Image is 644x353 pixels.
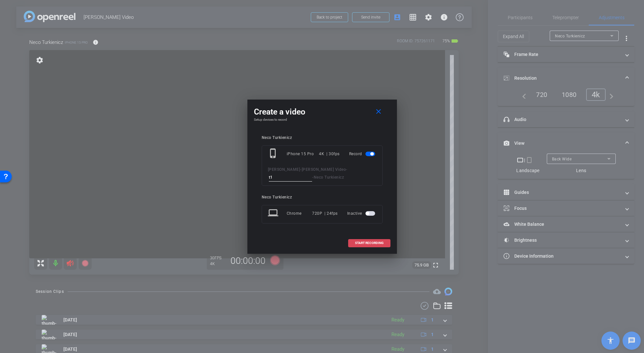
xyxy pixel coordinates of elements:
[314,175,344,180] span: Neco Turkienicz
[300,167,302,172] span: -
[319,148,340,160] div: 4K | 30fps
[268,208,280,219] mat-icon: laptop
[254,106,390,118] div: Create a video
[348,239,390,247] button: START RECORDING
[347,208,376,219] div: Inactive
[262,135,383,140] div: Neco Turkienicz
[268,167,300,172] span: [PERSON_NAME]
[287,208,312,219] div: Chrome
[254,118,390,122] h4: Setup devices to record
[349,148,376,160] div: Record
[346,167,348,172] span: -
[268,148,280,160] mat-icon: phone_iphone
[262,195,383,200] div: Neco Turkienicz
[287,148,319,160] div: iPhone 15 Pro
[355,241,384,245] span: START RECORDING
[302,167,346,172] span: [PERSON_NAME] Video
[269,173,312,182] input: ENTER HERE
[312,208,338,219] div: 720P | 24fps
[375,108,383,116] mat-icon: close
[312,175,314,180] span: -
